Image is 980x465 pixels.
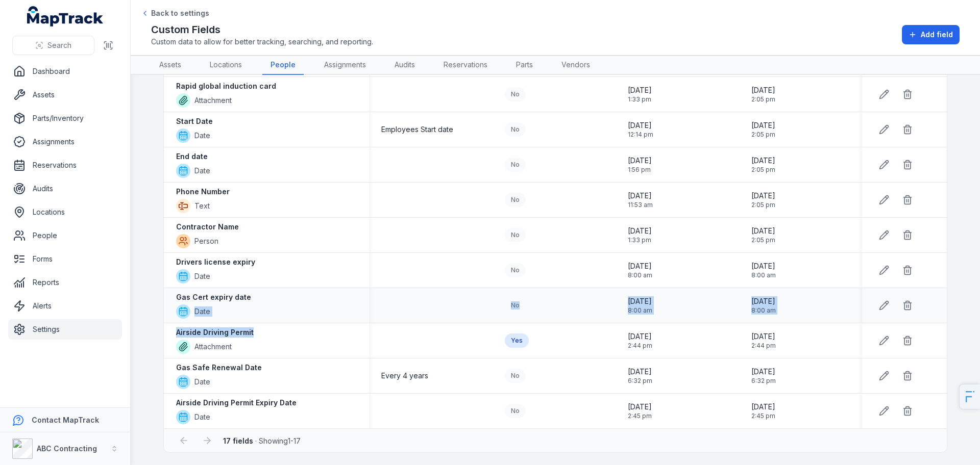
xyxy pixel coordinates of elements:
[628,367,652,385] time: 26/08/2025, 6:32:34 pm
[751,331,776,342] span: [DATE]
[921,30,953,40] span: Add field
[628,261,652,271] span: [DATE]
[316,56,374,75] a: Assignments
[176,292,251,302] strong: Gas Cert expiry date
[176,116,213,126] strong: Start Date
[381,124,453,135] span: Employees Start date
[381,371,428,381] span: Every 4 years
[151,37,373,47] span: Custom data to allow for better tracking, searching, and reporting.
[505,263,526,277] div: No
[751,367,776,385] time: 26/08/2025, 6:32:34 pm
[751,261,776,279] time: 16/06/2025, 8:00:53 am
[223,436,253,445] strong: 17 fields
[751,402,775,420] time: 14/05/2025, 2:45:11 pm
[8,108,122,128] a: Parts/Inventory
[751,271,776,279] span: 8:00 am
[37,444,97,453] strong: ABC Contracting
[628,85,652,104] time: 17/03/2025, 1:33:28 pm
[194,166,210,176] span: Date
[628,236,652,244] span: 1:33 pm
[751,131,775,139] span: 2:05 pm
[505,122,526,137] div: No
[628,201,653,209] span: 11:53 am
[176,327,254,338] strong: Airside Driving Permit
[194,412,210,422] span: Date
[628,402,652,412] span: [DATE]
[505,298,526,313] div: No
[12,36,94,55] button: Search
[628,131,653,139] span: 12:14 pm
[628,85,652,95] span: [DATE]
[194,271,210,281] span: Date
[628,226,652,236] span: [DATE]
[628,156,652,166] span: [DATE]
[628,296,652,306] span: [DATE]
[508,56,541,75] a: Parts
[505,333,529,348] div: Yes
[628,261,652,279] time: 16/06/2025, 8:00:53 am
[47,40,71,50] span: Search
[751,402,775,412] span: [DATE]
[176,222,239,232] strong: Contractor Name
[751,120,775,131] span: [DATE]
[194,377,210,387] span: Date
[223,436,301,445] span: · Showing 1 - 17
[8,85,122,105] a: Assets
[628,120,653,139] time: 14/08/2024, 12:14:17 pm
[8,202,122,222] a: Locations
[751,306,776,315] span: 8:00 am
[8,178,122,199] a: Audits
[628,271,652,279] span: 8:00 am
[194,95,232,106] span: Attachment
[628,377,652,385] span: 6:32 pm
[628,191,653,209] time: 12/11/2024, 11:53:51 am
[505,369,526,383] div: No
[202,56,250,75] a: Locations
[751,156,775,166] span: [DATE]
[628,342,652,350] span: 2:44 pm
[8,132,122,152] a: Assignments
[628,166,652,174] span: 1:56 pm
[751,85,775,104] time: 14/05/2025, 2:05:47 pm
[505,404,526,418] div: No
[176,81,276,91] strong: Rapid global induction card
[262,56,304,75] a: People
[386,56,423,75] a: Audits
[751,296,776,315] time: 16/06/2025, 8:00:40 am
[751,226,775,236] span: [DATE]
[751,191,775,201] span: [DATE]
[8,225,122,246] a: People
[751,331,776,350] time: 14/05/2025, 2:44:51 pm
[194,131,210,141] span: Date
[751,166,775,174] span: 2:05 pm
[8,155,122,175] a: Reservations
[8,249,122,269] a: Forms
[32,416,99,424] strong: Contact MapTrack
[751,120,775,139] time: 14/05/2025, 2:05:47 pm
[751,342,776,350] span: 2:44 pm
[751,201,775,209] span: 2:05 pm
[751,156,775,174] time: 14/05/2025, 2:05:47 pm
[8,272,122,293] a: Reports
[176,363,262,373] strong: Gas Safe Renewal Date
[505,158,526,172] div: No
[751,367,776,377] span: [DATE]
[176,187,230,197] strong: Phone Number
[751,95,775,104] span: 2:05 pm
[628,296,652,315] time: 16/06/2025, 8:00:40 am
[751,412,775,420] span: 2:45 pm
[505,228,526,242] div: No
[151,8,209,18] span: Back to settings
[751,261,776,271] span: [DATE]
[176,398,297,408] strong: Airside Driving Permit Expiry Date
[141,8,209,18] a: Back to settings
[902,25,960,44] button: Add field
[435,56,496,75] a: Reservations
[751,296,776,306] span: [DATE]
[27,6,104,27] a: MapTrack
[628,226,652,244] time: 17/03/2025, 1:33:16 pm
[628,331,652,342] span: [DATE]
[751,236,775,244] span: 2:05 pm
[628,156,652,174] time: 19/12/2024, 1:56:28 pm
[628,95,652,104] span: 1:33 pm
